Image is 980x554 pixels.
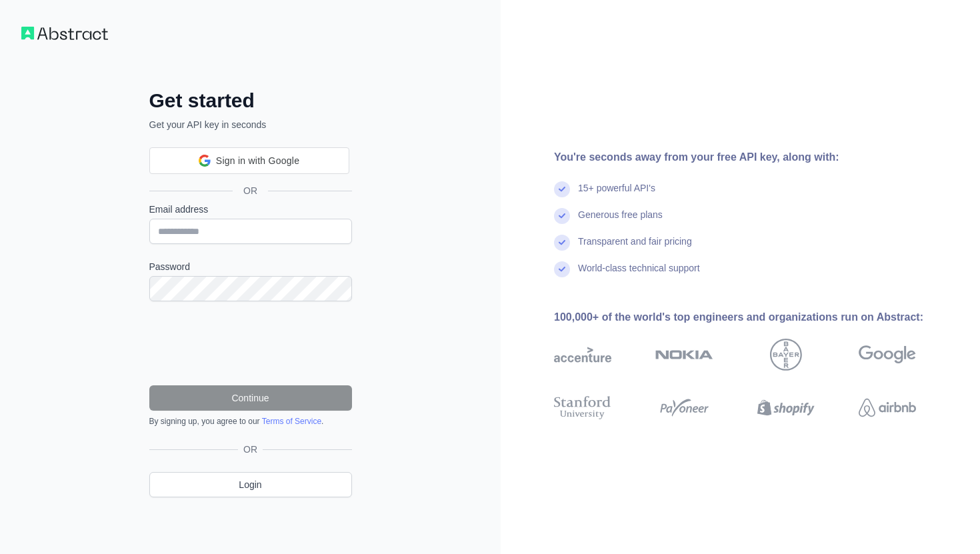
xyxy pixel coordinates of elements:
[149,260,352,273] label: Password
[238,443,263,456] span: OR
[554,208,570,224] img: check mark
[554,393,611,422] img: stanford university
[578,208,663,235] div: Generous free plans
[554,149,959,165] div: You're seconds away from your free API key, along with:
[149,89,352,113] h2: Get started
[149,472,352,497] a: Login
[859,393,916,422] img: airbnb
[262,417,321,426] a: Terms of Service
[655,393,713,422] img: payoneer
[757,393,815,422] img: shopify
[578,181,655,208] div: 15+ powerful API's
[655,339,713,371] img: nokia
[578,261,700,288] div: World-class technical support
[770,339,802,371] img: bayer
[21,27,108,40] img: Workflow
[233,184,268,197] span: OR
[149,317,352,369] iframe: reCAPTCHA
[149,203,352,216] label: Email address
[149,416,352,427] div: By signing up, you agree to our .
[554,261,570,277] img: check mark
[554,235,570,251] img: check mark
[149,385,352,411] button: Continue
[149,147,349,174] div: Sign in with Google
[578,235,692,261] div: Transparent and fair pricing
[859,339,916,371] img: google
[554,339,611,371] img: accenture
[216,154,299,168] span: Sign in with Google
[554,181,570,197] img: check mark
[149,118,352,131] p: Get your API key in seconds
[554,309,959,325] div: 100,000+ of the world's top engineers and organizations run on Abstract:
